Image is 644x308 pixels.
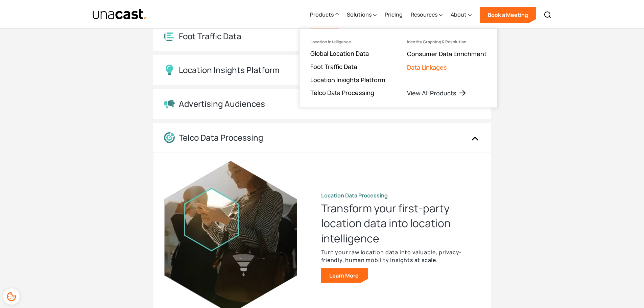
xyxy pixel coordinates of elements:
[407,50,486,58] a: Consumer Data Enrichment
[310,1,339,29] div: Products
[480,7,536,23] a: Book a Meeting
[3,288,20,305] div: Cookie Preferences
[385,1,403,29] a: Pricing
[179,133,263,143] div: Telco Data Processing
[321,201,480,245] h3: Transform your first-party location data into location intelligence
[164,65,175,75] img: Location Insights Platform icon
[299,28,498,108] nav: Products
[544,11,552,19] img: Search icon
[92,8,147,20] a: home
[310,49,369,57] a: Global Location Data
[407,63,447,71] a: Data Linkages
[164,99,175,109] img: Advertising Audiences icon
[179,65,280,75] div: Location Insights Platform
[310,76,385,84] a: Location Insights Platform
[164,132,175,143] img: Location Data Processing icon
[310,63,357,71] a: Foot Traffic Data
[164,31,175,42] img: Location Analytics icon
[451,10,467,19] div: About
[92,8,147,20] img: Unacast text logo
[321,268,368,283] a: Learn More
[310,40,351,44] div: Location Intelligence
[407,89,467,97] a: View All Products
[411,1,443,29] div: Resources
[347,1,377,29] div: Solutions
[310,10,334,19] div: Products
[179,31,241,41] div: Foot Traffic Data
[347,10,372,19] div: Solutions
[179,99,265,109] div: Advertising Audiences
[321,192,388,199] strong: Location Data Processing
[411,10,437,19] div: Resources
[321,248,480,264] p: Turn your raw location data into valuable, privacy-friendly, human mobility insights at scale.
[407,40,467,44] div: Identity Graphing & Resolution
[310,89,374,97] a: Telco Data Processing
[451,1,472,29] div: About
